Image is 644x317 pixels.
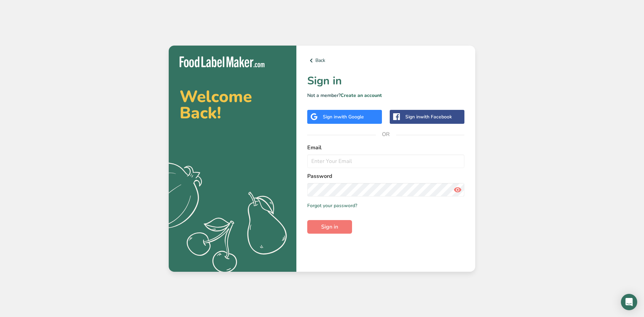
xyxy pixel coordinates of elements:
[621,294,637,310] div: Open Intercom Messenger
[307,202,357,209] a: Forgot your password?
[307,56,464,65] a: Back
[321,223,338,231] span: Sign in
[307,92,464,99] p: Not a member?
[307,73,464,89] h1: Sign in
[307,172,464,180] label: Password
[405,113,452,120] div: Sign in
[307,220,352,234] button: Sign in
[307,154,464,168] input: Enter Your Email
[180,88,286,121] h2: Welcome Back!
[307,144,464,152] label: Email
[337,114,364,120] span: with Google
[341,92,382,99] a: Create an account
[180,56,264,68] img: Food Label Maker
[376,124,396,145] span: OR
[323,113,364,120] div: Sign in
[420,114,452,120] span: with Facebook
